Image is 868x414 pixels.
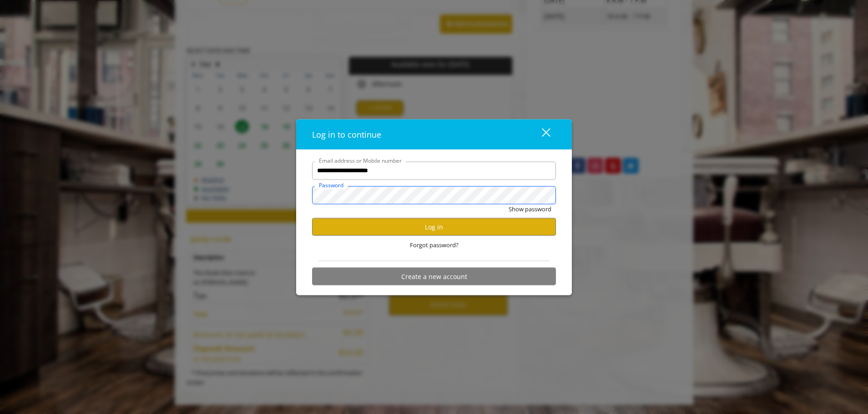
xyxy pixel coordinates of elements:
button: Log in [312,218,556,236]
button: close dialog [525,125,556,144]
input: Email address or Mobile number [312,161,556,180]
input: Password [312,186,556,204]
div: close dialog [531,127,550,141]
span: Log in to continue [312,129,381,140]
button: Create a new account [312,268,556,285]
label: Email address or Mobile number [314,156,406,165]
button: Show password [509,204,551,214]
label: Password [314,180,348,189]
span: Forgot password? [410,240,459,250]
